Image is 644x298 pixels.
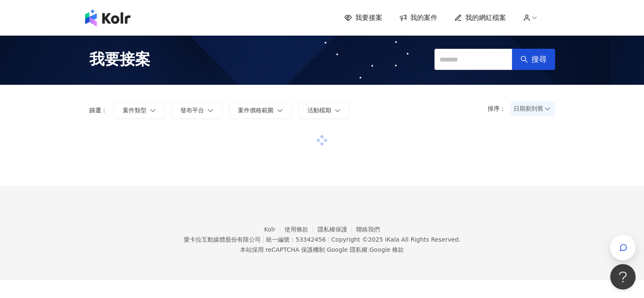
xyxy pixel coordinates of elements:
[369,246,404,253] a: Google 條款
[89,49,150,70] span: 我要接案
[410,13,437,22] span: 我的案件
[89,107,107,114] p: 篩選：
[488,105,511,112] p: 排序：
[465,13,506,22] span: 我的網紅檔案
[264,226,285,233] a: Kolr
[512,49,555,70] button: 搜尋
[327,246,368,253] a: Google 隱私權
[183,236,260,243] div: 愛卡拉互動媒體股份有限公司
[285,226,318,233] a: 使用條款
[531,55,547,64] span: 搜尋
[262,236,264,243] span: |
[123,107,146,114] span: 案件類型
[355,13,382,22] span: 我要接案
[240,245,404,255] span: 本站採用 reCAPTCHA 保護機制
[325,246,327,253] span: |
[520,56,528,63] span: search
[307,107,331,114] span: 活動檔期
[610,264,636,290] iframe: Help Scout Beacon - Open
[171,102,222,119] button: 發布平台
[399,13,437,22] a: 我的案件
[514,102,552,115] span: 日期新到舊
[180,107,204,114] span: 發布平台
[229,102,292,119] button: 案件價格範圍
[327,236,329,243] span: |
[238,107,274,114] span: 案件價格範圍
[299,102,349,119] button: 活動檔期
[368,246,370,253] span: |
[85,9,130,26] img: logo
[344,13,382,22] a: 我要接案
[385,236,399,243] a: iKala
[454,13,506,22] a: 我的網紅檔案
[318,226,357,233] a: 隱私權保護
[266,236,326,243] div: 統一編號：53342456
[356,226,380,233] a: 聯絡我們
[331,236,460,243] div: Copyright © 2025 All Rights Reserved.
[114,102,165,119] button: 案件類型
